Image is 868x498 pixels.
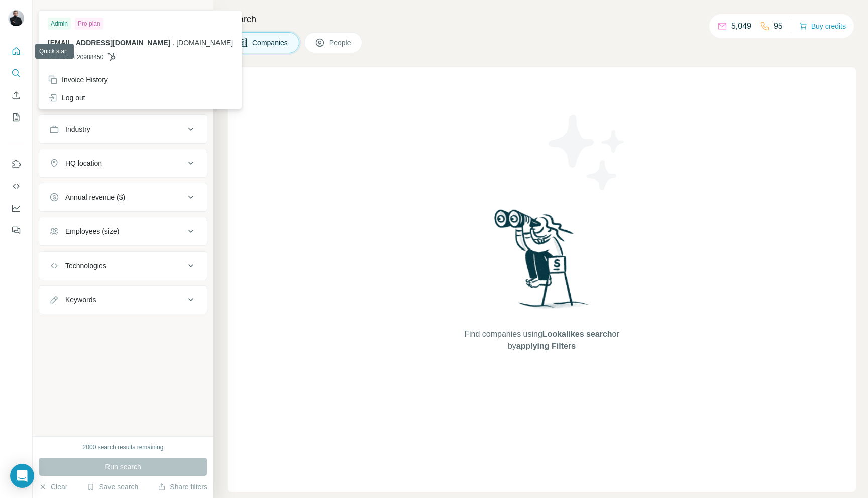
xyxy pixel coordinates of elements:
button: Industry [39,117,207,141]
div: Pro plan [75,18,103,30]
span: Find companies using or by [461,328,622,352]
div: Invoice History [48,75,108,85]
p: 5,049 [731,20,751,32]
div: Log out [48,93,85,103]
img: Surfe Illustration - Stars [542,107,632,198]
span: Lookalikes search [542,330,612,338]
div: Industry [65,124,90,134]
span: [EMAIL_ADDRESS][DOMAIN_NAME] [48,39,170,47]
span: HUBSPOT20988450 [48,53,103,62]
div: Admin [48,18,71,30]
div: Keywords [65,295,96,305]
button: Hide [175,6,213,21]
span: People [329,38,352,48]
button: Technologies [39,254,207,278]
span: Companies [252,38,289,48]
button: Feedback [8,221,24,239]
div: 2000 search results remaining [83,443,164,452]
button: Enrich CSV [8,86,24,104]
button: Dashboard [8,199,24,217]
span: [DOMAIN_NAME] [176,39,233,47]
div: Open Intercom Messenger [10,464,34,488]
button: Use Surfe on LinkedIn [8,155,24,173]
button: Annual revenue ($) [39,185,207,209]
button: Clear [39,482,67,492]
img: Avatar [8,10,24,26]
button: Use Surfe API [8,177,24,195]
button: HQ location [39,151,207,175]
button: Share filters [158,482,207,492]
p: 95 [774,20,783,32]
button: Keywords [39,288,207,312]
div: Employees (size) [65,226,119,236]
span: . [172,39,174,47]
button: Search [8,64,24,82]
div: Technologies [65,261,106,271]
button: My lists [8,108,24,127]
button: Buy credits [799,19,846,33]
div: Annual revenue ($) [65,192,125,202]
div: New search [39,9,70,18]
button: Quick start [8,42,24,60]
div: HQ location [65,158,102,168]
button: Save search [87,482,138,492]
button: Employees (size) [39,219,207,243]
h4: Search [228,12,856,26]
img: Surfe Illustration - Woman searching with binoculars [490,207,594,319]
span: applying Filters [516,342,576,350]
